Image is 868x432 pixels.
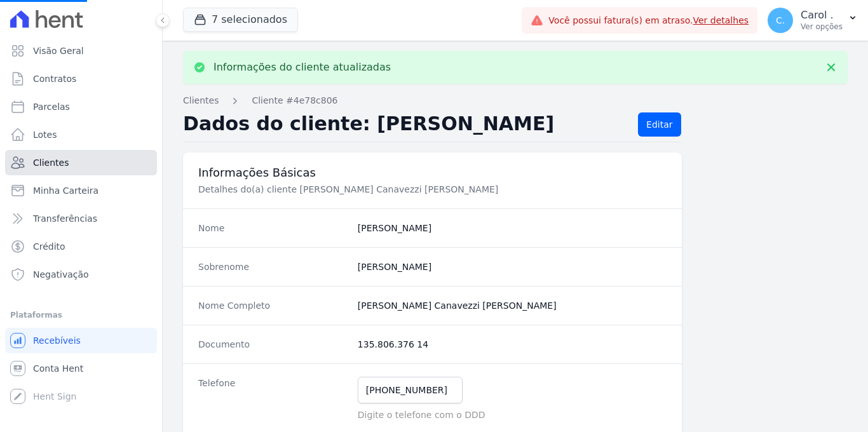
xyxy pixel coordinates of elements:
[33,72,76,85] span: Contratos
[198,338,348,351] dt: Documento
[801,9,843,22] p: Carol .
[198,222,348,234] dt: Nome
[198,183,625,196] p: Detalhes do(a) cliente [PERSON_NAME] Canavezzi [PERSON_NAME]
[214,61,391,74] p: Informações do cliente atualizadas
[183,112,628,137] h2: Dados do cliente: [PERSON_NAME]
[5,38,157,64] a: Visão Geral
[5,262,157,287] a: Negativação
[358,408,667,421] p: Digite o telefone com o DDD
[183,94,219,107] a: Clientes
[358,299,667,312] dd: [PERSON_NAME] Canavezzi [PERSON_NAME]
[5,150,157,175] a: Clientes
[5,94,157,119] a: Parcelas
[638,112,681,137] a: Editar
[33,184,98,197] span: Minha Carteira
[358,338,667,351] dd: 135.806.376 14
[33,156,69,169] span: Clientes
[5,328,157,353] a: Recebíveis
[5,66,157,91] a: Contratos
[548,14,749,27] span: Você possui fatura(s) em atraso.
[5,356,157,381] a: Conta Hent
[252,94,337,107] a: Cliente #4e78c806
[33,240,65,253] span: Crédito
[198,165,667,180] h3: Informações Básicas
[801,22,843,32] p: Ver opções
[183,8,298,32] button: 7 selecionados
[5,122,157,147] a: Lotes
[33,362,83,375] span: Conta Hent
[757,3,868,38] button: C. Carol . Ver opções
[33,268,89,281] span: Negativação
[358,222,667,234] dd: [PERSON_NAME]
[198,299,348,312] dt: Nome Completo
[358,260,667,273] dd: [PERSON_NAME]
[198,260,348,273] dt: Sobrenome
[5,178,157,203] a: Minha Carteira
[33,100,70,113] span: Parcelas
[10,307,152,323] div: Plataformas
[33,212,97,225] span: Transferências
[776,16,785,25] span: C.
[5,234,157,259] a: Crédito
[5,206,157,231] a: Transferências
[33,128,57,141] span: Lotes
[183,94,848,107] nav: Breadcrumb
[198,377,348,421] dt: Telefone
[693,15,749,25] a: Ver detalhes
[33,44,84,57] span: Visão Geral
[33,334,81,347] span: Recebíveis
